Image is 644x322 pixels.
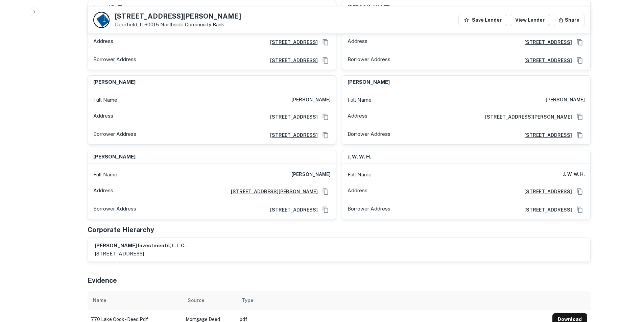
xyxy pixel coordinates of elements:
h6: [PERSON_NAME] [93,153,136,161]
p: Address [93,187,113,197]
h6: [PERSON_NAME] [546,96,585,104]
a: [STREET_ADDRESS] [519,57,572,64]
th: Name [88,291,182,310]
button: Copy Address [320,130,331,140]
th: Type [236,291,549,310]
h6: [PERSON_NAME] [348,78,390,86]
a: Northside Community Bank [160,22,224,27]
p: Borrower Address [93,55,136,66]
h6: [PERSON_NAME] [93,78,136,86]
a: [STREET_ADDRESS][PERSON_NAME] [225,188,318,195]
p: Full Name [348,171,372,179]
p: Borrower Address [348,55,390,66]
h6: [PERSON_NAME] [291,96,331,104]
p: Full Name [93,171,117,179]
th: Source [182,291,236,310]
button: Copy Address [575,130,585,140]
p: Borrower Address [93,205,136,215]
a: View Lender [510,14,550,26]
p: Address [348,187,367,197]
a: [STREET_ADDRESS] [265,206,318,214]
p: [STREET_ADDRESS] [95,250,186,258]
p: Address [93,112,113,122]
button: Share [553,14,585,26]
a: [STREET_ADDRESS] [519,188,572,195]
button: Copy Address [575,37,585,47]
button: Copy Address [320,37,331,47]
a: [STREET_ADDRESS] [265,131,318,139]
p: Full Name [348,96,372,104]
button: Copy Address [320,187,331,197]
a: [STREET_ADDRESS] [519,206,572,214]
button: Copy Address [575,187,585,197]
button: Copy Address [575,112,585,122]
div: Name [93,296,106,304]
p: Address [93,37,113,47]
p: Full Name [93,96,117,104]
h6: lausel d. thompe [93,4,138,11]
p: Borrower Address [348,205,390,215]
p: Address [348,112,367,122]
a: [STREET_ADDRESS] [519,131,572,139]
div: Type [242,296,253,304]
button: Save Lender [458,14,507,26]
a: [STREET_ADDRESS][PERSON_NAME] [480,113,572,121]
div: Source [188,296,204,304]
button: Copy Address [320,55,331,66]
p: Borrower Address [93,130,136,140]
p: Deerfield, IL60015 [115,22,241,28]
h5: Corporate Hierarchy [88,225,154,235]
iframe: Chat Widget [610,268,644,300]
a: [STREET_ADDRESS] [519,39,572,46]
a: [STREET_ADDRESS] [265,113,318,121]
h6: j. w. w. h. [563,171,585,179]
a: [STREET_ADDRESS] [265,57,318,64]
button: Copy Address [575,205,585,215]
h6: [PERSON_NAME] [348,4,390,11]
button: Copy Address [320,112,331,122]
p: Borrower Address [348,130,390,140]
button: Copy Address [320,205,331,215]
button: Copy Address [575,55,585,66]
h5: [STREET_ADDRESS][PERSON_NAME] [115,13,241,20]
a: [STREET_ADDRESS] [265,39,318,46]
p: Address [348,37,367,47]
h6: j. w. w. h. [348,153,371,161]
h6: [PERSON_NAME] [291,171,331,179]
h6: [PERSON_NAME] investments, l.l.c. [95,242,186,250]
h5: Evidence [88,275,117,286]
